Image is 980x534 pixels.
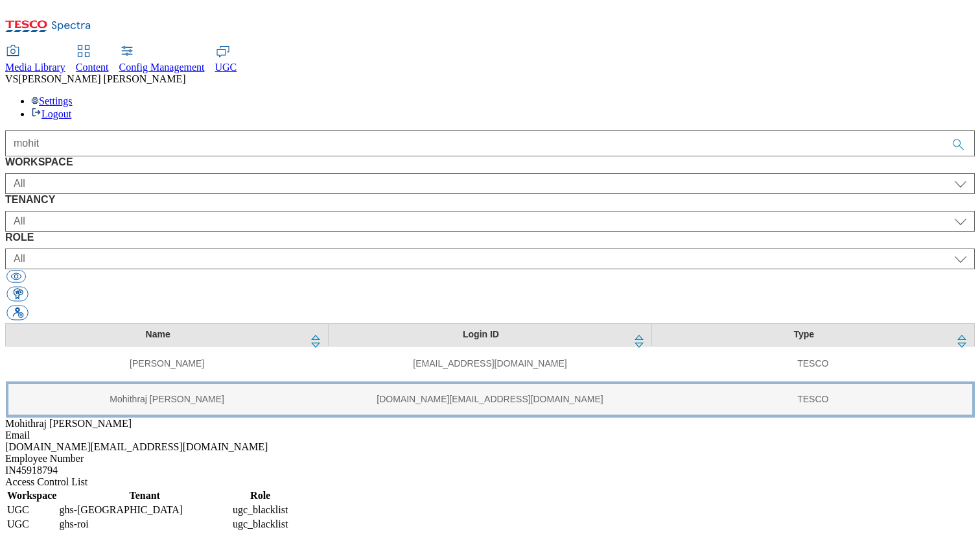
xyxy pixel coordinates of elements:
td: ghs-[GEOGRAPHIC_DATA] [58,504,231,516]
label: WORKSPACE [5,156,975,168]
span: VS [5,73,18,84]
a: UGC [215,46,237,73]
td: TESCO [651,346,974,382]
span: Mohithraj [PERSON_NAME] [5,418,132,429]
a: Config Management [119,46,205,73]
td: [EMAIL_ADDRESS][DOMAIN_NAME] [329,346,651,382]
div: Employee Number [5,453,975,465]
th: Tenant [58,489,231,502]
td: Mohithraj [PERSON_NAME] [6,382,329,417]
div: Type [660,329,948,341]
td: TESCO [651,382,974,417]
td: [DOMAIN_NAME][EMAIL_ADDRESS][DOMAIN_NAME] [329,382,651,417]
div: Email [5,430,975,441]
th: Workspace [6,489,57,502]
span: Content [76,62,109,73]
div: Access Control List [5,476,975,488]
td: UGC [6,504,57,516]
th: Role [232,489,288,502]
a: Media Library [5,46,65,73]
span: Config Management [119,62,205,73]
td: ugc_blacklist [232,504,288,516]
a: Settings [31,95,73,106]
label: TENANCY [5,194,975,206]
span: UGC [215,62,237,73]
a: Content [76,46,109,73]
div: [DOMAIN_NAME][EMAIL_ADDRESS][DOMAIN_NAME] [5,441,975,453]
div: Name [14,329,302,341]
a: Logout [31,108,71,119]
td: UGC [6,518,57,531]
span: Media Library [5,62,65,73]
td: [PERSON_NAME] [6,346,329,382]
span: [PERSON_NAME] [PERSON_NAME] [18,73,185,84]
td: ghs-roi [58,518,231,531]
input: Accessible label text [5,130,975,156]
label: ROLE [5,232,975,243]
div: IN45918794 [5,465,975,476]
td: ugc_blacklist [232,518,288,531]
div: Login ID [336,329,625,341]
